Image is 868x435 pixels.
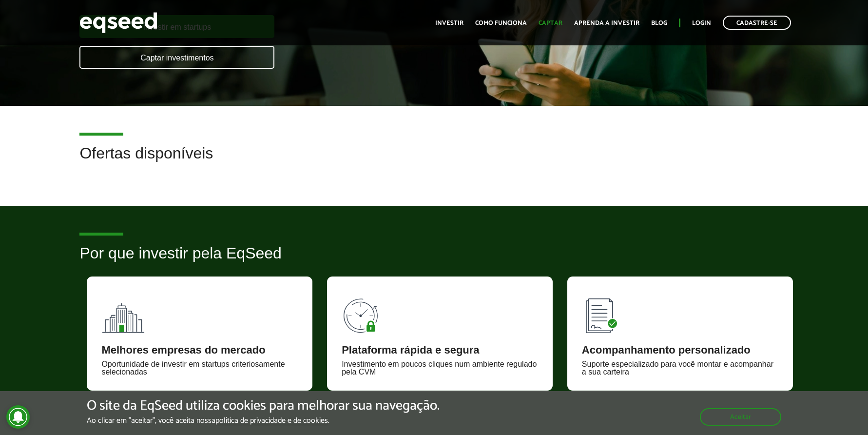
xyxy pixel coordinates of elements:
[87,416,440,425] p: Ao clicar em "aceitar", você aceita nossa .
[87,398,440,414] h5: O site da EqSeed utiliza cookies para melhorar sua navegação.
[435,20,463,26] a: Investir
[342,360,538,376] div: Investimento em poucos cliques num ambiente regulado pela CVM
[582,345,778,356] div: Acompanhamento personalizado
[700,408,781,426] button: Aceitar
[539,20,562,26] a: Captar
[101,345,298,356] div: Melhores empresas do mercado
[475,20,527,26] a: Como funciona
[79,46,274,69] a: Captar investimentos
[79,145,788,177] h2: Ofertas disponíveis
[342,291,386,335] img: 90x90_tempo.svg
[582,360,778,376] div: Suporte especializado para você montar e acompanhar a sua carteira
[723,16,791,30] a: Cadastre-se
[79,245,788,277] h2: Por que investir pela EqSeed
[582,291,626,335] img: 90x90_lista.svg
[215,417,328,425] a: política de privacidade e de cookies
[692,20,711,26] a: Login
[342,345,538,356] div: Plataforma rápida e segura
[101,291,145,335] img: 90x90_fundos.svg
[79,10,157,36] img: EqSeed
[651,20,667,26] a: Blog
[101,360,298,376] div: Oportunidade de investir em startups criteriosamente selecionadas
[574,20,639,26] a: Aprenda a investir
